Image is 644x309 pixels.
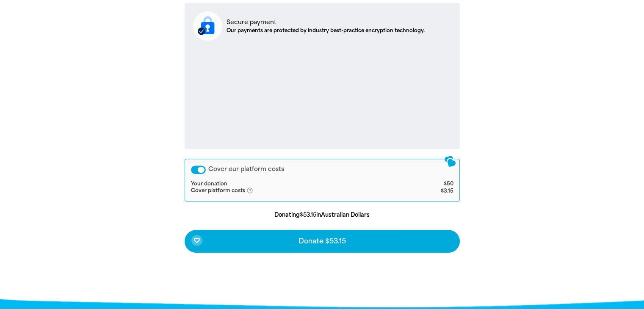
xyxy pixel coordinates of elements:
i: favorite_border [193,237,200,244]
p: Our payments are protected by industry best-practice encryption technology. [227,27,425,34]
td: Your donation [191,181,409,188]
td: $3.15 [409,187,453,195]
span: Donate $53.15 [299,238,346,245]
p: Secure payment [227,18,425,27]
b: $53.15 [300,212,316,218]
iframe: Secure payment input frame [191,47,453,142]
button: favorite_borderDonate $53.15 [185,230,460,253]
button: Cover our platform costs [191,166,206,174]
td: $50 [409,181,453,188]
p: Donating in Australian Dollars [185,211,460,219]
i: help_outlined [246,187,260,194]
td: Cover platform costs [191,187,409,195]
